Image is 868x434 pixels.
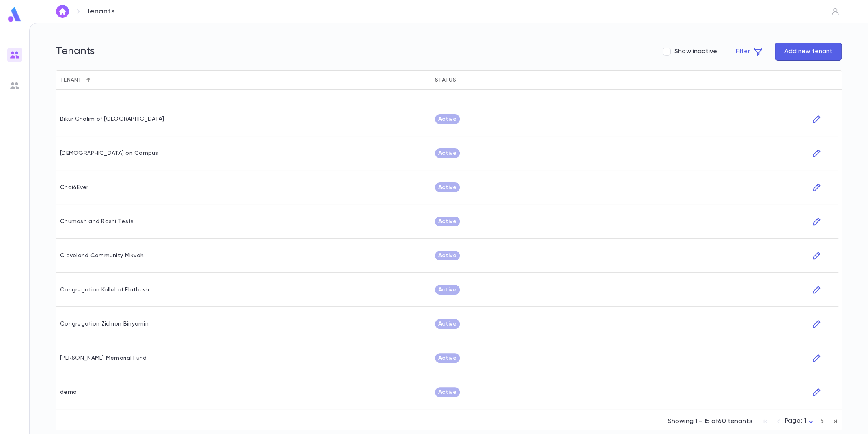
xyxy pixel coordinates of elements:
div: Status [431,70,806,90]
img: users_gradient.817b64062b48db29b58f0b5e96d8b67b.svg [10,50,19,60]
span: Active [435,389,460,395]
div: Davis Memorial Fund [60,355,147,361]
button: Add new tenant [775,43,842,61]
img: users_grey.add6a7b1bacd1fe57131ad36919bb8de.svg [10,81,19,91]
span: Active [435,150,460,156]
span: Active [435,184,460,191]
img: home_white.a664292cf8c1dea59945f0da9f25487c.svg [58,8,67,15]
p: Showing 1 - 15 of 60 tenants [668,417,752,425]
div: Cleveland Community Mikvah [60,252,144,259]
button: Filter [727,43,772,61]
div: Congregation Zichron Binyamin [60,321,149,327]
span: Active [435,116,460,122]
p: Tenants [86,7,114,16]
div: Chabad on Campus [60,150,158,156]
div: Status [435,70,456,90]
div: Congregation Kollel of Flatbush [60,286,149,293]
span: Page: 1 [785,418,806,424]
div: Chai4Ever [60,184,88,191]
div: Page: 1 [785,415,816,427]
span: Active [435,286,460,293]
span: Active [435,252,460,259]
div: Bikur Cholim of Lakewood [60,116,164,122]
div: Tenant [56,70,431,90]
span: Active [435,355,460,361]
div: Tenant [60,70,82,90]
button: Sort [456,74,469,87]
div: Chumash and Rashi Tests [60,218,134,225]
button: Sort [82,74,95,87]
span: Show inactive [674,48,717,56]
img: logo [6,7,23,22]
span: Active [435,321,460,327]
div: demo [60,389,77,395]
span: Active [435,218,460,225]
h5: Tenants [56,46,95,58]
